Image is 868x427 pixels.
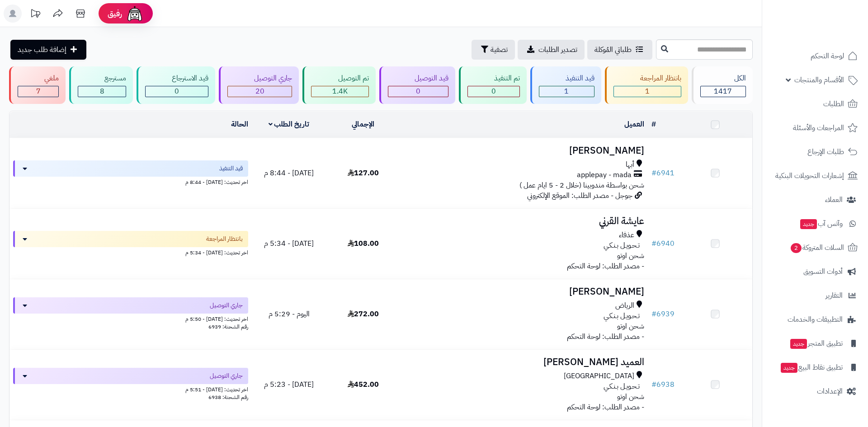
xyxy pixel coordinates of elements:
div: 0 [468,86,519,97]
a: ملغي 7 [7,66,67,104]
a: تم التوصيل 1.4K [301,66,377,104]
span: المراجعات والأسئلة [793,122,844,134]
h3: عايشة القرني [404,216,644,226]
a: تم التنفيذ 0 [457,66,528,104]
div: الكل [700,73,746,84]
h3: العميد [PERSON_NAME] [404,357,644,367]
a: طلباتي المُوكلة [587,40,652,60]
span: أدوات التسويق [803,265,843,278]
span: قيد التنفيذ [219,164,243,173]
div: 0 [388,86,448,97]
span: # [651,379,656,390]
span: [GEOGRAPHIC_DATA] [564,371,634,381]
span: تـحـويـل بـنـكـي [604,381,640,392]
a: وآتس آبجديد [768,213,863,235]
span: شحن اوتو [617,391,644,402]
span: applepay - mada [577,170,632,180]
span: السلات المتروكة [790,241,844,254]
span: شحن اوتو [617,250,644,261]
span: 0 [175,86,179,97]
span: جديد [800,219,817,229]
span: # [651,168,656,178]
a: طلبات الإرجاع [768,141,863,163]
a: أدوات التسويق [768,261,863,282]
span: لوحة التحكم [811,50,844,62]
a: الكل1417 [690,66,755,104]
div: قيد التنفيذ [539,73,594,84]
span: اليوم - 5:29 م [269,309,310,319]
span: 2 [791,243,802,253]
span: 1417 [714,86,732,97]
div: اخر تحديث: [DATE] - 8:44 م [13,177,248,186]
div: مسترجع [78,73,126,84]
a: الإعدادات [768,380,863,402]
span: # [651,238,656,249]
a: تصدير الطلبات [518,40,585,60]
span: 452.00 [348,379,379,390]
div: اخر تحديث: [DATE] - 5:34 م [13,247,248,257]
a: الإجمالي [352,119,374,130]
button: تصفية [472,40,515,60]
span: التطبيقات والخدمات [788,313,843,326]
a: التطبيقات والخدمات [768,309,863,330]
div: 7 [18,86,58,97]
div: تم التنفيذ [467,73,520,84]
span: عذفاء [619,230,634,240]
div: قيد التوصيل [388,73,448,84]
span: طلباتي المُوكلة [594,44,632,55]
span: 108.00 [348,238,379,249]
span: الإعدادات [817,385,843,398]
span: [DATE] - 5:34 م [264,238,314,249]
div: 20 [228,86,292,97]
div: 0 [146,86,208,97]
span: تـحـويـل بـنـكـي [604,311,640,321]
span: تصدير الطلبات [538,44,577,55]
div: 8 [78,86,126,97]
a: #6939 [651,309,675,319]
a: #6938 [651,379,675,390]
h3: [PERSON_NAME] [404,145,644,156]
a: قيد الاسترجاع 0 [135,66,217,104]
span: شحن اوتو [617,321,644,332]
div: 1 [614,86,681,97]
span: جديد [790,339,807,349]
span: [DATE] - 8:44 م [264,168,314,178]
span: جاري التوصيل [210,371,243,380]
h3: [PERSON_NAME] [404,286,644,297]
span: جديد [781,363,797,373]
span: وآتس آب [799,217,843,230]
span: # [651,309,656,319]
span: شحن بواسطة مندوبينا (خلال 2 - 5 ايام عمل ) [519,180,644,191]
span: 7 [36,86,41,97]
div: بانتظار المراجعة [613,73,681,84]
div: 1 [539,86,594,97]
span: إضافة طلب جديد [18,44,66,55]
a: بانتظار المراجعة 1 [603,66,690,104]
a: #6941 [651,168,675,178]
span: 1.4K [332,86,348,97]
span: رقم الشحنة: 6938 [208,393,248,401]
td: - مصدر الطلب: لوحة التحكم [401,350,648,420]
a: # [651,119,656,130]
span: 20 [255,86,264,97]
span: 0 [491,86,496,97]
span: رفيق [108,8,122,19]
span: جاري التوصيل [210,301,243,310]
span: أبها [626,160,634,170]
span: تصفية [491,44,508,55]
td: - مصدر الطلب: لوحة التحكم [401,209,648,279]
a: الحالة [231,119,248,130]
img: ai-face.png [126,5,144,23]
span: جوجل - مصدر الطلب: الموقع الإلكتروني [527,190,632,201]
a: قيد التوصيل 0 [377,66,457,104]
span: بانتظار المراجعة [206,235,243,244]
a: التقارير [768,285,863,306]
span: [DATE] - 5:23 م [264,379,314,390]
div: اخر تحديث: [DATE] - 5:50 م [13,314,248,323]
div: 1380 [311,86,368,97]
span: إشعارات التحويلات البنكية [775,169,844,182]
a: إضافة طلب جديد [10,40,86,60]
td: - مصدر الطلب: لوحة التحكم [401,279,648,349]
a: السلات المتروكة2 [768,237,863,258]
div: قيد الاسترجاع [145,73,208,84]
